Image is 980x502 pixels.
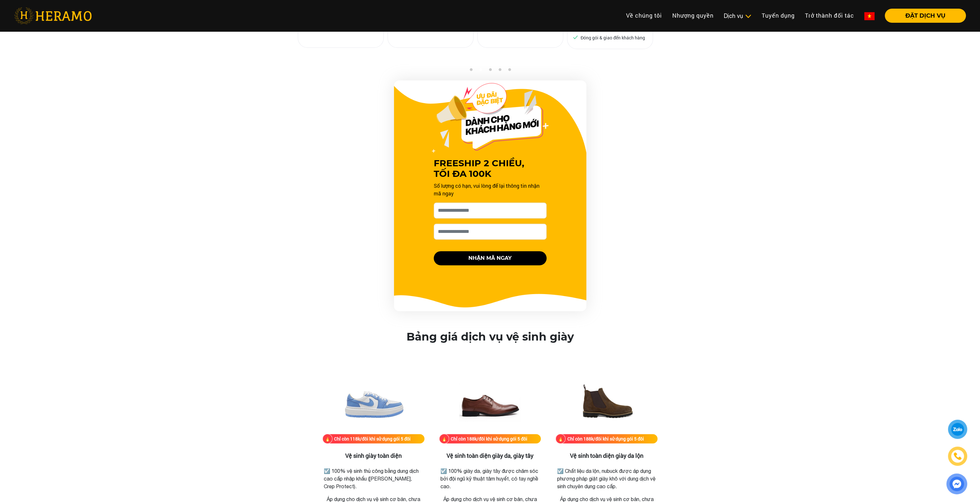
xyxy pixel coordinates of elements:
a: Tuyển dụng [757,9,800,22]
img: fire.png [556,434,565,444]
a: phone-icon [949,448,966,465]
img: fire.png [322,434,332,444]
p: ☑️ 100% giày da, giày tây được chăm sóc bởi đội ngũ kỹ thuật tâm huyết, có tay nghề cao. [440,467,540,490]
img: Vệ sinh toàn diện giày da lộn [574,370,639,434]
img: Vệ sinh giày toàn diện [341,370,406,434]
h3: FREESHIP 2 CHIỀU, TỐI ĐA 100K [434,158,547,179]
div: Chỉ còn 118k/đôi khi sử dụng gói 5 đôi [334,435,411,442]
h3: Vệ sinh toàn diện giày da, giày tây [439,452,541,459]
img: fire.png [439,434,449,444]
button: 2 [477,68,484,74]
button: 5 [506,68,513,74]
a: ĐẶT DỊCH VỤ [880,13,966,19]
a: Trở thành đối tác [800,9,859,22]
button: ĐẶT DỊCH VỤ [885,9,966,23]
img: subToggleIcon [745,13,751,20]
div: Chỉ còn 188k/đôi khi sử dụng gói 5 đôi [451,435,527,442]
img: checked.svg [573,34,578,40]
h3: Vệ sinh toàn diện giày da lộn [556,452,658,459]
p: Đóng gói & giao đến khách hàng [581,34,645,41]
div: Chỉ còn 188k/đôi khi sử dụng gói 5 đôi [567,435,644,442]
img: Offer Header [432,83,549,153]
p: ☑️ Chất liệu da lộn, nubuck được áp dụng phương pháp giặt giày khô với dung dịch vệ sinh chuyên d... [557,467,656,490]
img: phone-icon [954,453,961,460]
button: 3 [487,68,493,74]
img: Vệ sinh toàn diện giày da, giày tây [458,370,522,434]
p: ☑️ 100% vệ sinh thủ công bằng dung dịch cao cấp nhập khẩu ([PERSON_NAME], Crep Protect). [324,467,423,490]
img: vn-flag.png [864,12,875,20]
button: 1 [468,68,474,74]
a: Về chúng tôi [621,9,667,22]
h2: Bảng giá dịch vụ vệ sinh giày [406,330,574,343]
p: Số lượng có hạn, vui lòng để lại thông tin nhận mã ngay [434,182,547,197]
div: Dịch vụ [724,12,751,20]
h3: Vệ sinh giày toàn diện [322,452,424,459]
img: heramo-logo.png [14,7,92,24]
button: 4 [497,68,503,74]
a: Nhượng quyền [667,9,719,22]
button: NHẬN MÃ NGAY [434,251,547,265]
